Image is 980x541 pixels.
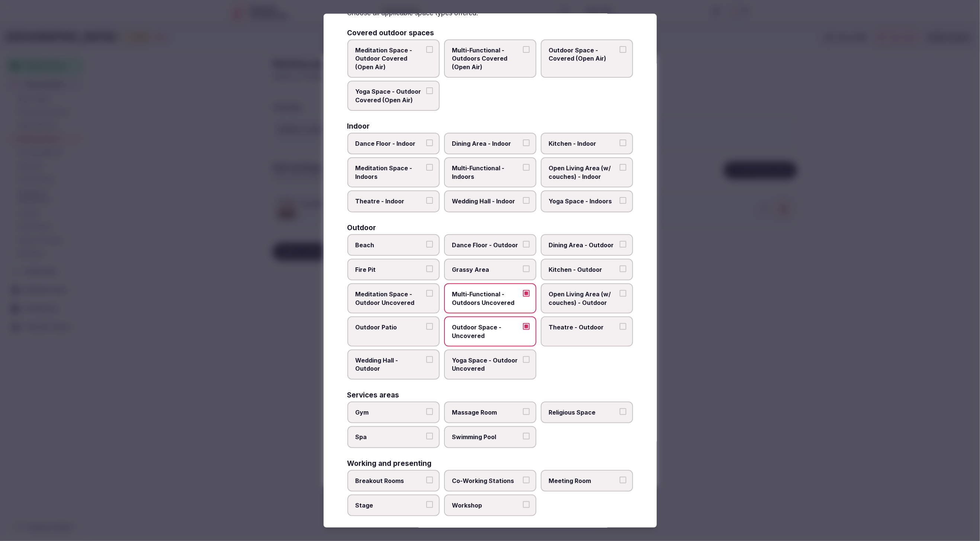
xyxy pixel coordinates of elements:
button: Beach [426,241,433,247]
span: Stage [356,501,424,509]
span: Dance Floor - Indoor [356,139,424,148]
button: Dining Area - Indoor [523,139,530,146]
button: Workshop [523,501,530,508]
button: Breakout Rooms [426,476,433,483]
span: Spa [356,433,424,441]
span: Outdoor Patio [356,323,424,331]
span: Kitchen - Outdoor [549,265,617,274]
button: Open Living Area (w/ couches) - Outdoor [620,290,626,297]
span: Meditation Space - Outdoor Covered (Open Air) [356,46,424,71]
button: Outdoor Space - Covered (Open Air) [620,46,626,53]
button: Stage [426,501,433,508]
button: Gym [426,408,433,415]
button: Spa [426,433,433,439]
button: Multi-Functional - Indoors [523,164,530,171]
button: Meditation Space - Outdoor Uncovered [426,290,433,297]
span: Dining Area - Outdoor [549,241,617,249]
button: Multi-Functional - Outdoors Uncovered [523,290,530,297]
button: Kitchen - Outdoor [620,265,626,272]
span: Dining Area - Indoor [452,139,521,148]
button: Co-Working Stations [523,476,530,483]
button: Theatre - Indoor [426,197,433,204]
span: Yoga Space - Outdoor Uncovered [452,356,521,373]
button: Meeting Room [620,476,626,483]
span: Religious Space [549,408,617,416]
span: Theatre - Outdoor [549,323,617,331]
button: Dance Floor - Indoor [426,139,433,146]
button: Wedding Hall - Indoor [523,197,530,204]
button: Yoga Space - Indoors [620,197,626,204]
span: Meeting Room [549,476,617,484]
span: Wedding Hall - Indoor [452,197,521,205]
span: Gym [356,408,424,416]
button: Outdoor Space - Uncovered [523,323,530,330]
button: Meditation Space - Indoors [426,164,433,171]
h3: Services areas [347,392,399,399]
h3: Outdoor [347,224,376,231]
span: Co-Working Stations [452,476,521,484]
button: Yoga Space - Outdoor Covered (Open Air) [426,87,433,94]
span: Wedding Hall - Outdoor [356,356,424,373]
button: Grassy Area [523,265,530,272]
span: Outdoor Space - Covered (Open Air) [549,46,617,63]
button: Swimming Pool [523,433,530,439]
h3: Covered outdoor spaces [347,29,434,36]
span: Beach [356,241,424,249]
span: Theatre - Indoor [356,197,424,205]
button: Yoga Space - Outdoor Uncovered [523,356,530,363]
span: Kitchen - Indoor [549,139,617,148]
h3: Indoor [347,123,370,130]
button: Dining Area - Outdoor [620,241,626,247]
span: Multi-Functional - Indoors [452,164,521,181]
span: Massage Room [452,408,521,416]
span: Multi-Functional - Outdoors Covered (Open Air) [452,46,521,71]
span: Breakout Rooms [356,476,424,484]
span: Fire Pit [356,265,424,274]
button: Multi-Functional - Outdoors Covered (Open Air) [523,46,530,53]
span: Open Living Area (w/ couches) - Outdoor [549,290,617,307]
span: Multi-Functional - Outdoors Uncovered [452,290,521,307]
span: Outdoor Space - Uncovered [452,323,521,340]
span: Dance Floor - Outdoor [452,241,521,249]
span: Swimming Pool [452,433,521,441]
button: Wedding Hall - Outdoor [426,356,433,363]
button: Religious Space [620,408,626,415]
span: Meditation Space - Indoors [356,164,424,181]
span: Grassy Area [452,265,521,274]
button: Fire Pit [426,265,433,272]
span: Workshop [452,501,521,509]
button: Open Living Area (w/ couches) - Indoor [620,164,626,171]
h3: Working and presenting [347,460,432,467]
button: Dance Floor - Outdoor [523,241,530,247]
button: Meditation Space - Outdoor Covered (Open Air) [426,46,433,53]
button: Kitchen - Indoor [620,139,626,146]
span: Meditation Space - Outdoor Uncovered [356,290,424,307]
button: Outdoor Patio [426,323,433,330]
button: Theatre - Outdoor [620,323,626,330]
span: Yoga Space - Indoors [549,197,617,205]
span: Yoga Space - Outdoor Covered (Open Air) [356,87,424,104]
span: Open Living Area (w/ couches) - Indoor [549,164,617,181]
button: Massage Room [523,408,530,415]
